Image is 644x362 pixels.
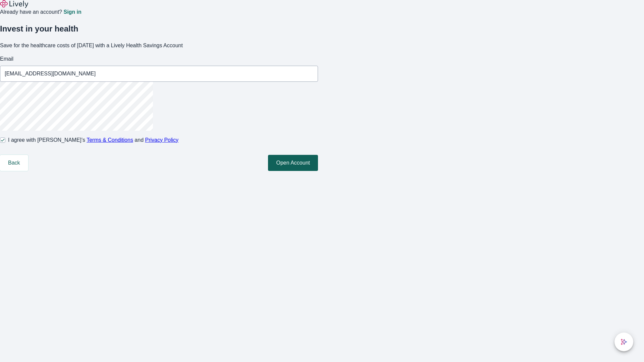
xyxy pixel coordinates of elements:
a: Privacy Policy [145,137,179,143]
button: Open Account [268,155,318,171]
span: I agree with [PERSON_NAME]’s and [8,136,178,144]
a: Sign in [63,9,81,15]
a: Terms & Conditions [87,137,133,143]
svg: Lively AI Assistant [621,339,627,345]
button: chat [614,333,633,351]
